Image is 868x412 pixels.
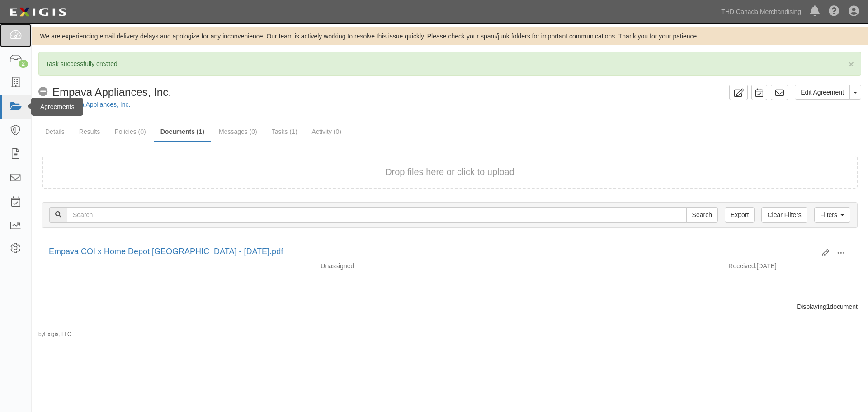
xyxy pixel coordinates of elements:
[849,59,854,69] span: ×
[52,86,171,98] span: Empava Appliances, Inc.
[849,59,854,69] button: Close
[35,302,864,311] div: Displaying document
[38,85,171,100] div: Empava Appliances, Inc.
[826,303,830,310] b: 1
[67,207,687,223] input: Search
[38,331,71,338] small: by
[829,6,840,17] i: Help Center - Complianz
[686,207,718,223] input: Search
[725,207,755,223] a: Export
[717,3,806,21] a: THD Canada Merchandising
[46,59,854,68] p: Task successfully created
[38,123,71,141] a: Details
[265,123,304,141] a: Tasks (1)
[61,101,130,108] a: Empava Appliances, Inc.
[814,207,850,223] a: Filters
[108,123,152,141] a: Policies (0)
[154,123,211,142] a: Documents (1)
[49,247,283,256] a: Empava COI x Home Depot [GEOGRAPHIC_DATA] - [DATE].pdf
[19,60,28,68] div: 2
[728,261,756,270] p: Received:
[518,261,722,262] div: Effective - Expiration
[305,123,348,141] a: Activity (0)
[44,331,71,337] a: Exigis, LLC
[49,246,815,258] div: Empava COI x Home Depot Canada - 06.25.2025.pdf
[7,4,69,20] img: logo-5460c22ac91f19d4615b14bd174203de0afe785f0fc80cf4dbbc73dc1793850b.png
[212,123,264,141] a: Messages (0)
[795,85,850,100] a: Edit Agreement
[722,261,858,275] div: [DATE]
[38,87,48,97] i: No Coverage
[31,98,83,116] div: Agreements
[314,261,518,270] div: Unassigned
[761,207,807,223] a: Clear Filters
[72,123,107,141] a: Results
[385,166,514,179] button: Drop files here or click to upload
[32,32,868,41] div: We are experiencing email delivery delays and apologize for any inconvenience. Our team is active...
